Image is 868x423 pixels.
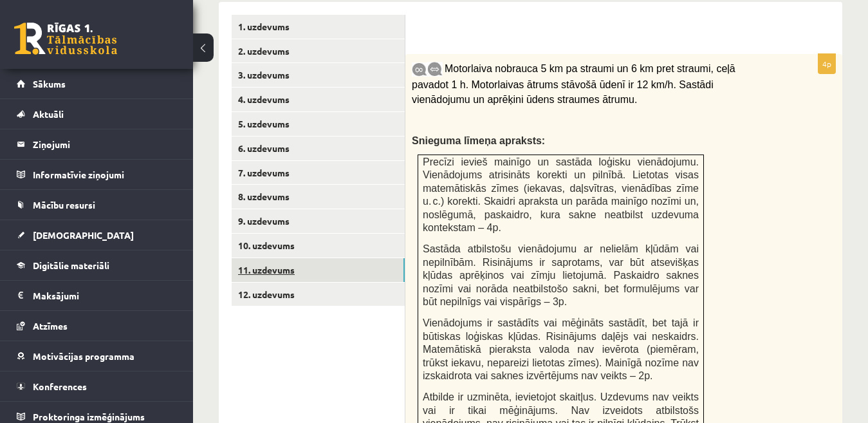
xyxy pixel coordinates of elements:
a: 9. uzdevums [232,209,405,233]
a: 10. uzdevums [232,234,405,258]
a: 7. uzdevums [232,161,405,185]
legend: Maksājumi [33,281,177,310]
legend: Ziņojumi [33,129,177,159]
a: 2. uzdevums [232,39,405,63]
span: Konferences [33,381,87,392]
a: Maksājumi [17,281,177,310]
img: 9k= [412,62,427,77]
span: Motivācijas programma [33,350,134,362]
span: [DEMOGRAPHIC_DATA] [33,229,134,241]
span: Mācību resursi [33,199,95,211]
span: Vienādojums ir sastādīts vai mēģināts sastādīt, bet tajā ir būtiskas loģiskas kļūdas. Risinājums ... [423,317,699,381]
a: 12. uzdevums [232,283,405,306]
a: 3. uzdevums [232,63,405,87]
span: Proktoringa izmēģinājums [33,411,145,422]
span: Digitālie materiāli [33,259,109,271]
a: Sākums [17,69,177,99]
a: Digitālie materiāli [17,250,177,280]
legend: Informatīvie ziņojumi [33,160,177,189]
span: Aktuāli [33,108,64,120]
a: Informatīvie ziņojumi [17,160,177,189]
img: Balts.png [418,33,423,38]
span: Snieguma līmeņa apraksts: [412,135,545,146]
p: 4p [818,53,836,74]
span: Motorlaiva nobrauca 5 km pa straumi un 6 km pret straumi, ceļā pavadot 1 h. Motorlaivas ātrums st... [412,63,735,105]
a: 4. uzdevums [232,88,405,111]
a: 11. uzdevums [232,258,405,282]
a: Atzīmes [17,311,177,341]
a: Rīgas 1. Tālmācības vidusskola [14,23,117,55]
a: 8. uzdevums [232,185,405,209]
a: Konferences [17,371,177,401]
a: [DEMOGRAPHIC_DATA] [17,220,177,250]
a: 6. uzdevums [232,136,405,160]
a: 5. uzdevums [232,112,405,136]
img: 9k= [427,62,443,77]
a: 1. uzdevums [232,15,405,39]
span: Sākums [33,78,66,89]
a: Aktuāli [17,99,177,129]
span: Atzīmes [33,320,68,332]
span: Sastāda atbilstošu vienādojumu ar nelielām kļūdām vai nepilnībām. Risinājums ir saprotams, var bū... [423,243,699,307]
a: Mācību resursi [17,190,177,220]
a: Ziņojumi [17,129,177,159]
body: Bagātinātā teksta redaktors, wiswyg-editor-user-answer-47433777452880 [13,13,410,26]
span: Precīzi ievieš mainīgo un sastāda loģisku vienādojumu. Vienādojums atrisināts korekti un pilnībā.... [423,156,699,234]
a: Motivācijas programma [17,341,177,371]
